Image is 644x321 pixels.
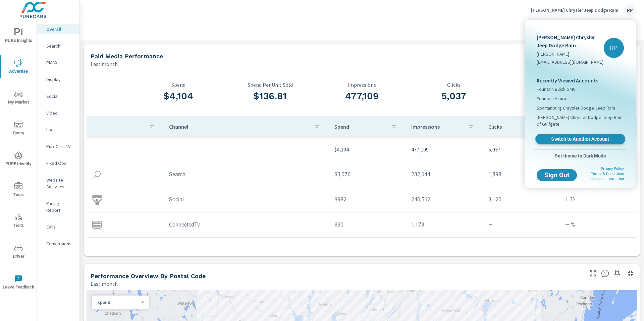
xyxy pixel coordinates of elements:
div: RP [604,38,624,58]
p: [EMAIL_ADDRESS][DOMAIN_NAME] [537,59,604,65]
span: [PERSON_NAME] Chrysler Dodge Jeep Ram of Gulfgate [537,114,624,127]
button: Set theme to Dark Mode [534,150,627,162]
p: Recently Viewed Accounts [537,76,624,84]
a: Switch to Another Account [535,134,625,144]
span: Fountain Acura [537,95,566,102]
p: [PERSON_NAME] [537,51,604,57]
span: Set theme to Dark Mode [537,153,624,159]
span: Fountain Buick GMC [537,86,576,92]
p: [PERSON_NAME] Chrysler Jeep Dodge Ram [537,33,604,49]
span: Spartanburg Chrysler Dodge Jeep Ram [537,105,615,111]
button: Sign Out [537,169,577,181]
span: Switch to Another Account [539,136,621,142]
a: License Information [590,177,624,181]
a: Privacy Policy [601,167,624,171]
a: Terms & Conditions [591,172,624,176]
span: Sign Out [542,172,572,178]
